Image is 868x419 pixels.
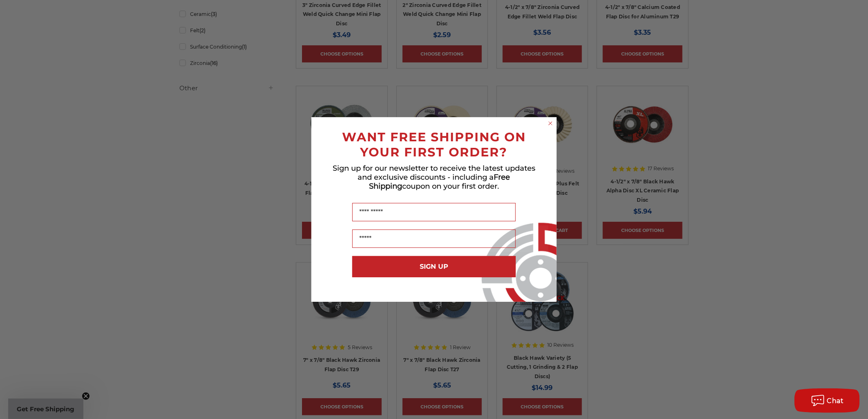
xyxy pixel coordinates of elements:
[369,173,510,191] span: Free Shipping
[342,129,526,160] span: WANT FREE SHIPPING ON YOUR FIRST ORDER?
[352,256,516,277] button: SIGN UP
[352,230,516,248] input: Email
[546,119,555,127] button: Close dialog
[333,164,535,191] span: Sign up for our newsletter to receive the latest updates and exclusive discounts - including a co...
[794,388,860,413] button: Chat
[827,397,844,405] span: Chat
